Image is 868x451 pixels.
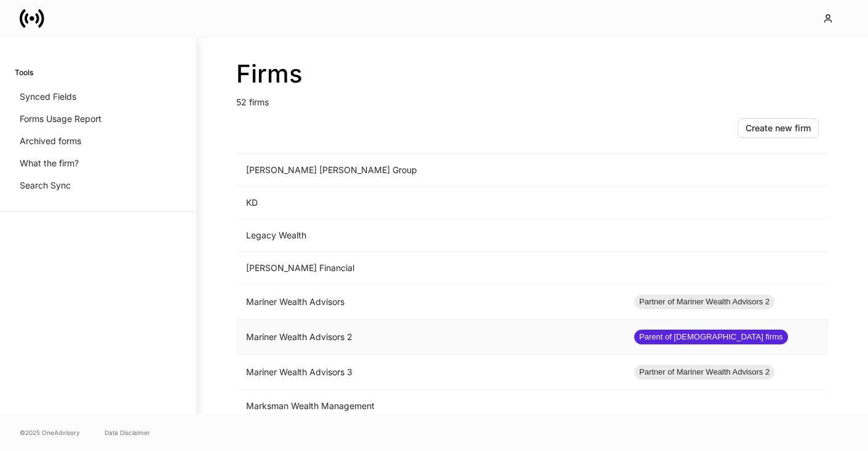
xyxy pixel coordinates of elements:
[20,179,71,192] p: Search Sync
[236,252,624,285] td: [PERSON_NAME] Financial
[746,122,811,134] div: Create new firm
[236,285,624,320] td: Mariner Wealth Advisors
[236,89,829,108] p: 52 firms
[236,219,624,252] td: Legacy Wealth
[15,152,181,174] a: What the firm?
[236,59,829,89] h2: Firms
[236,390,624,423] td: Marksman Wealth Management
[20,135,81,147] p: Archived forms
[236,320,624,355] td: Mariner Wealth Advisors 2
[236,154,624,187] td: [PERSON_NAME] [PERSON_NAME] Group
[20,428,80,437] span: © 2025 OneAdvisory
[236,187,624,219] td: KD
[15,86,181,108] a: Synced Fields
[15,108,181,130] a: Forms Usage Report
[20,113,102,125] p: Forms Usage Report
[105,428,150,437] a: Data Disclaimer
[20,91,76,103] p: Synced Fields
[634,296,774,308] span: Partner of Mariner Wealth Advisors 2
[738,118,819,138] button: Create new firm
[15,130,181,152] a: Archived forms
[15,67,33,78] h6: Tools
[236,355,624,390] td: Mariner Wealth Advisors 3
[634,331,788,343] span: Parent of [DEMOGRAPHIC_DATA] firms
[634,366,774,378] span: Partner of Mariner Wealth Advisors 2
[20,157,79,169] p: What the firm?
[15,174,181,197] a: Search Sync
